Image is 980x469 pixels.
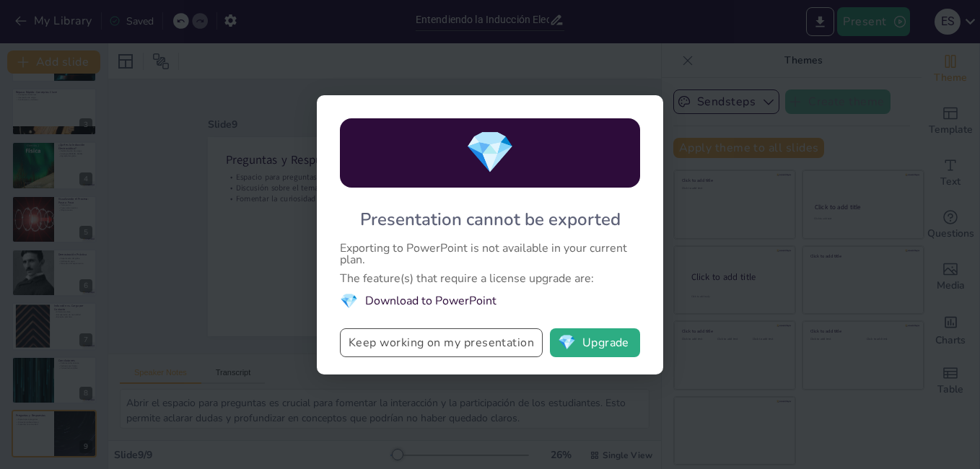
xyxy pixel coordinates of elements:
span: diamond [340,292,358,311]
button: diamondUpgrade [550,328,640,357]
div: Exporting to PowerPoint is not available in your current plan. [340,242,640,266]
button: Keep working on my presentation [340,328,543,357]
li: Download to PowerPoint [340,292,640,311]
span: diamond [465,125,515,180]
div: The feature(s) that require a license upgrade are: [340,273,640,284]
span: diamond [558,336,576,350]
div: Presentation cannot be exported [360,208,621,231]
